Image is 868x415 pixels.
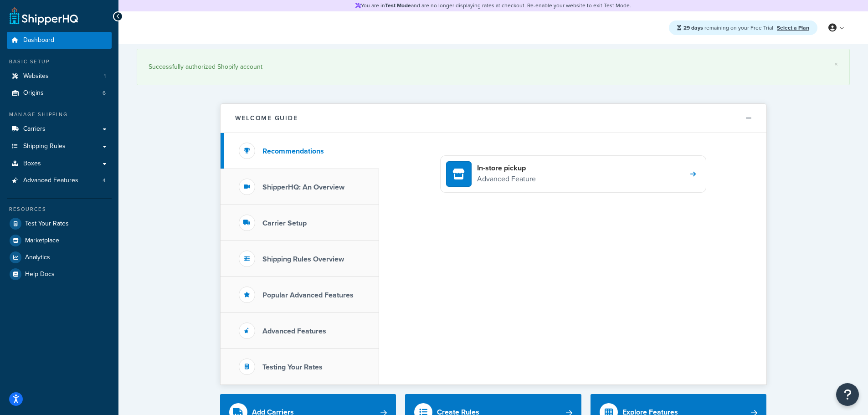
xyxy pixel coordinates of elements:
[221,104,766,133] button: Welcome Guide
[7,155,112,172] a: Boxes
[262,183,344,191] h3: ShipperHQ: An Overview
[262,255,344,263] h3: Shipping Rules Overview
[7,249,112,266] a: Analytics
[683,24,775,32] span: remaining on your Free Trial
[262,327,326,335] h3: Advanced Features
[104,72,106,80] span: 1
[836,383,859,406] button: Open Resource Center
[262,291,354,299] h3: Popular Advanced Features
[23,160,41,168] span: Boxes
[7,205,112,213] div: Resources
[7,172,112,189] a: Advanced Features4
[23,143,66,150] span: Shipping Rules
[7,68,112,85] a: Websites1
[23,125,46,133] span: Carriers
[7,32,112,49] a: Dashboard
[262,219,307,227] h3: Carrier Setup
[25,220,69,228] span: Test Your Rates
[7,138,112,155] a: Shipping Rules
[7,121,112,138] a: Carriers
[7,58,112,66] div: Basic Setup
[25,271,55,278] span: Help Docs
[7,232,112,249] a: Marketplace
[103,89,106,97] span: 6
[7,215,112,232] a: Test Your Rates
[7,85,112,102] li: Origins
[683,24,703,32] strong: 29 days
[834,61,838,68] a: ×
[777,24,809,32] a: Select a Plan
[477,163,536,173] h4: In-store pickup
[527,1,631,10] a: Re-enable your website to exit Test Mode.
[262,363,323,371] h3: Testing Your Rates
[23,177,78,184] span: Advanced Features
[103,177,106,184] span: 4
[262,147,324,155] h3: Recommendations
[385,1,411,10] strong: Test Mode
[25,237,59,245] span: Marketplace
[23,72,49,80] span: Websites
[149,61,838,73] div: Successfully authorized Shopify account
[235,115,298,122] h2: Welcome Guide
[23,36,54,44] span: Dashboard
[7,111,112,118] div: Manage Shipping
[25,254,50,261] span: Analytics
[23,89,44,97] span: Origins
[7,172,112,189] li: Advanced Features
[7,85,112,102] a: Origins6
[7,266,112,282] a: Help Docs
[477,173,536,185] p: Advanced Feature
